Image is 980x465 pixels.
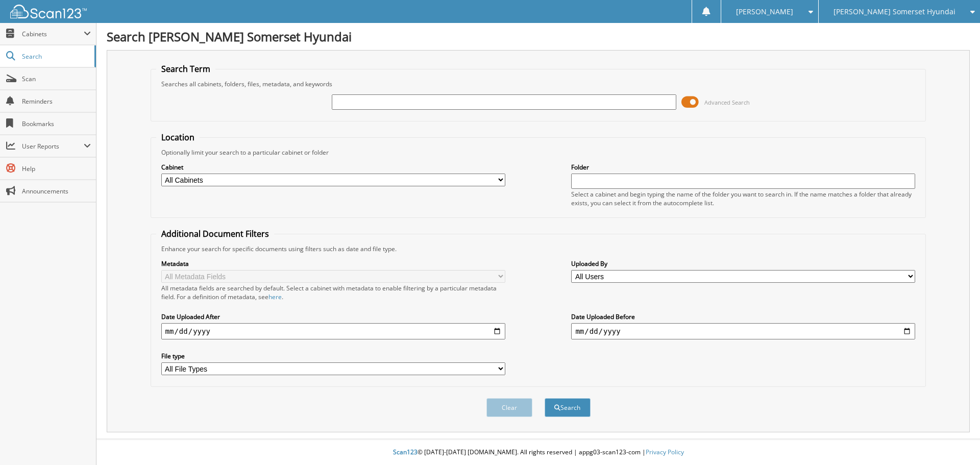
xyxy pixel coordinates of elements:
span: Scan123 [393,448,418,456]
label: Metadata [161,259,505,268]
span: Help [22,164,91,173]
span: Search [22,52,89,61]
div: Select a cabinet and begin typing the name of the folder you want to search in. If the name match... [571,190,915,207]
label: Cabinet [161,163,505,172]
a: Privacy Policy [646,448,684,456]
span: [PERSON_NAME] Somerset Hyundai [834,9,955,15]
label: Date Uploaded After [161,312,505,321]
span: Advanced Search [704,99,750,106]
span: [PERSON_NAME] [736,9,793,15]
input: end [571,323,915,339]
legend: Search Term [156,63,215,75]
button: Search [545,398,591,417]
label: Folder [571,163,915,172]
span: Scan [22,75,91,83]
span: Cabinets [22,30,84,38]
span: Reminders [22,97,91,106]
div: Searches all cabinets, folders, files, metadata, and keywords [156,80,921,88]
span: Announcements [22,187,91,195]
legend: Additional Document Filters [156,228,274,239]
h1: Search [PERSON_NAME] Somerset Hyundai [107,28,970,45]
img: scan123-logo-white.svg [10,5,87,18]
div: Enhance your search for specific documents using filters such as date and file type. [156,244,921,253]
span: Bookmarks [22,119,91,128]
a: here [268,292,282,301]
div: All metadata fields are searched by default. Select a cabinet with metadata to enable filtering b... [161,284,505,301]
label: Date Uploaded Before [571,312,915,321]
span: User Reports [22,142,84,151]
button: Clear [486,398,532,417]
legend: Location [156,132,200,143]
div: Optionally limit your search to a particular cabinet or folder [156,148,921,157]
label: File type [161,352,505,360]
label: Uploaded By [571,259,915,268]
input: start [161,323,505,339]
div: © [DATE]-[DATE] [DOMAIN_NAME]. All rights reserved | appg03-scan123-com | [96,440,980,465]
